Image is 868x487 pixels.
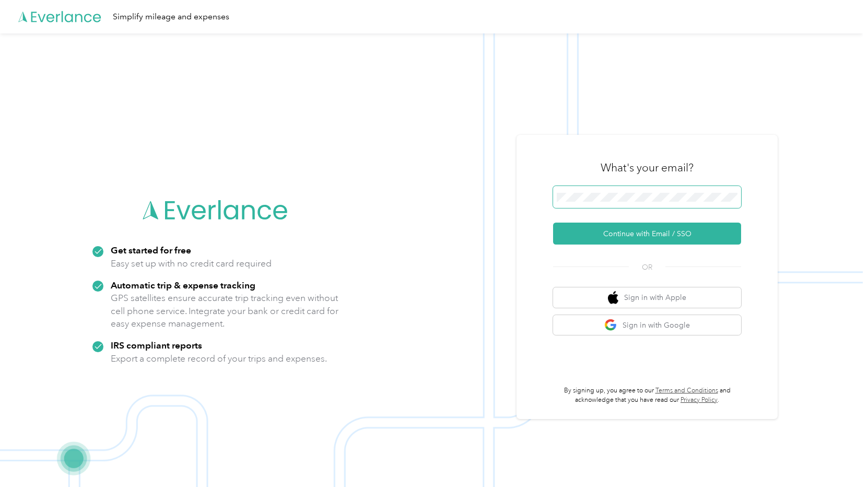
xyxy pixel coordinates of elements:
button: apple logoSign in with Apple [553,287,741,308]
a: Privacy Policy [681,396,718,404]
p: By signing up, you agree to our and acknowledge that you have read our . [553,386,741,404]
strong: Get started for free [111,245,191,256]
strong: IRS compliant reports [111,340,202,351]
p: Export a complete record of your trips and expenses. [111,352,327,365]
h3: What's your email? [601,160,694,175]
div: Simplify mileage and expenses [113,10,229,24]
span: OR [629,262,665,273]
img: apple logo [608,291,618,304]
img: google logo [604,319,617,332]
p: GPS satellites ensure accurate trip tracking even without cell phone service. Integrate your bank... [111,292,339,330]
strong: Automatic trip & expense tracking [111,280,255,291]
p: Easy set up with no credit card required [111,257,272,270]
button: Continue with Email / SSO [553,223,741,245]
a: Terms and Conditions [655,387,718,395]
button: google logoSign in with Google [553,315,741,335]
